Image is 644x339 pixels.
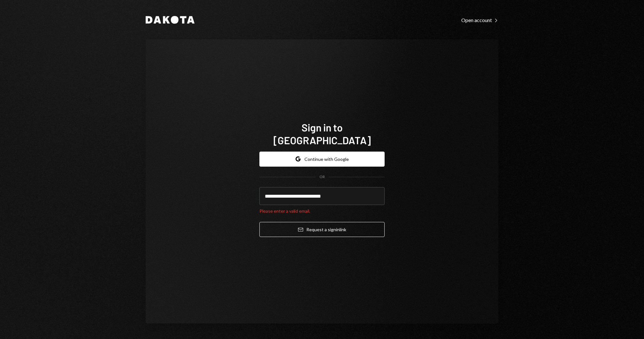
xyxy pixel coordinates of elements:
div: Open account [461,17,498,23]
button: Request a signinlink [259,222,385,237]
a: Open account [461,16,498,23]
div: Please enter a valid email. [259,208,385,214]
button: Continue with Google [259,152,385,167]
div: OR [319,174,325,180]
h1: Sign in to [GEOGRAPHIC_DATA] [259,121,385,146]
